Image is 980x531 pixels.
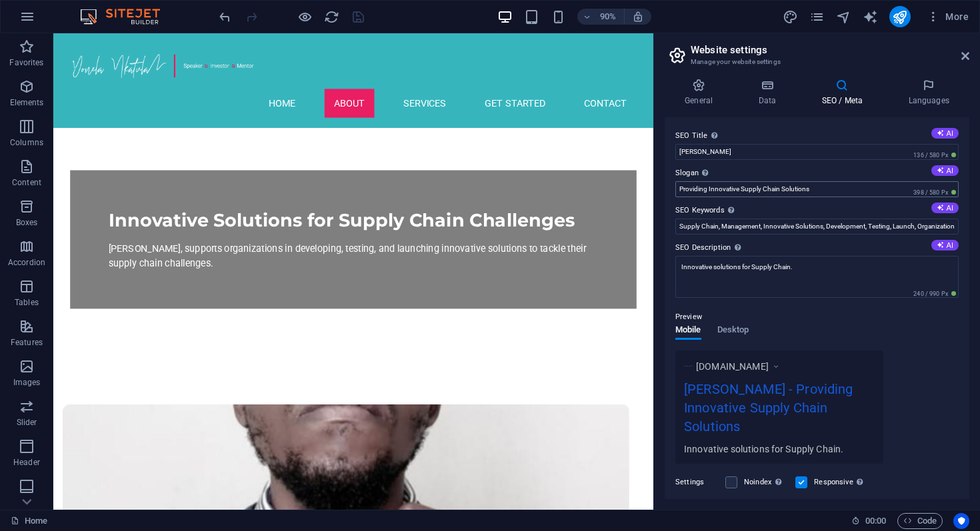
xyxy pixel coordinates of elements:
i: On resize automatically adjust zoom level to fit chosen device. [632,11,644,23]
label: Slogan [675,165,959,181]
p: Preview [675,309,702,325]
label: Responsive [814,474,867,490]
input: Slogan... [675,181,959,197]
h4: Data [738,79,801,107]
label: Noindex [744,474,787,490]
label: SEO Title [675,128,959,144]
p: Boxes [16,217,38,228]
span: Code [903,513,937,529]
i: Pages (Ctrl+Alt+S) [809,9,825,25]
img: YonelaNkatulaWebsiteLogo-NdAaVeAhKzjHjCKhu3v5Hw-Z2HeJ8bJaa17FLt7cVz2Hg.png [684,362,693,370]
span: 136 / 580 Px [911,151,959,160]
span: More [927,10,969,23]
p: Favorites [9,57,43,68]
p: Tables [15,297,39,308]
button: design [783,9,799,25]
span: Desktop [717,322,749,340]
p: Columns [10,137,43,148]
button: Usercentrics [953,513,969,529]
h3: Manage your website settings [691,56,943,68]
span: [DOMAIN_NAME] [696,360,769,373]
a: Click to cancel selection. Double-click to open Pages [11,513,47,529]
i: AI Writer [863,9,878,25]
span: 00 00 [865,513,886,529]
button: SEO Description [931,240,959,251]
p: Images [13,377,41,388]
button: publish [889,6,911,27]
p: Header [13,457,40,468]
p: Accordion [8,257,45,268]
label: Settings [675,474,719,490]
h4: SEO / Meta [801,79,888,107]
p: Elements [10,97,44,108]
button: Slogan [931,165,959,176]
button: pages [809,9,825,25]
button: SEO Keywords [931,203,959,213]
p: Content [12,177,41,188]
span: : [875,516,877,526]
span: 398 / 580 Px [911,188,959,197]
button: navigator [836,9,852,25]
span: Mobile [675,322,701,340]
h6: Session time [851,513,887,529]
h4: General [665,79,738,107]
label: SEO Keywords [675,203,959,219]
h4: Languages [888,79,969,107]
p: Slider [17,417,37,428]
div: Innovative solutions for Supply Chain. [684,442,875,456]
button: text_generator [863,9,879,25]
i: Publish [892,9,907,25]
span: 240 / 990 Px [911,289,959,298]
button: More [921,6,974,27]
h2: Website settings [691,44,969,56]
div: Preview [675,325,749,350]
p: Features [11,337,43,348]
h6: 90% [597,9,619,25]
button: Code [897,513,943,529]
i: Navigator [836,9,851,25]
button: SEO Title [931,128,959,139]
label: SEO Description [675,240,959,256]
button: 90% [577,9,625,25]
i: Design (Ctrl+Alt+Y) [783,9,798,25]
div: [PERSON_NAME] - Providing Innovative Supply Chain Solutions [684,379,875,442]
iframe: To enrich screen reader interactions, please activate Accessibility in Grammarly extension settings [53,33,653,510]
